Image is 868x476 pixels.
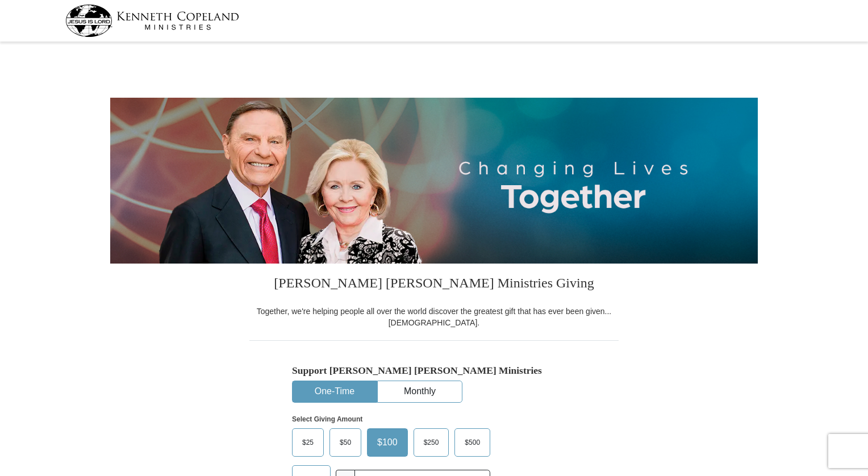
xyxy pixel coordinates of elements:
h3: [PERSON_NAME] [PERSON_NAME] Ministries Giving [249,264,619,306]
span: $50 [334,434,357,451]
span: $250 [418,434,445,451]
img: kcm-header-logo.svg [65,5,239,37]
div: Together, we're helping people all over the world discover the greatest gift that has ever been g... [249,306,619,328]
span: $25 [297,434,319,451]
button: One-Time [293,381,377,402]
span: $100 [372,434,403,451]
button: Monthly [378,381,462,402]
h5: Support [PERSON_NAME] [PERSON_NAME] Ministries [292,365,576,377]
span: $500 [459,434,486,451]
strong: Select Giving Amount [292,415,362,423]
